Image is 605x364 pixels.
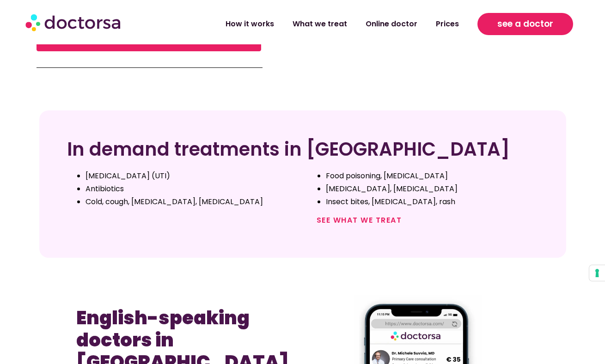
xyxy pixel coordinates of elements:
a: How it works [216,13,283,35]
a: Online doctor [356,13,427,35]
li: [MEDICAL_DATA], [MEDICAL_DATA] [326,182,538,195]
li: Antibiotics [86,182,298,195]
h2: In demand treatments in [GEOGRAPHIC_DATA] [67,138,538,160]
nav: Menu [162,13,468,35]
span: see a doctor [497,17,553,31]
a: See what we treat [317,215,402,225]
li: Food poisoning, [MEDICAL_DATA] [326,170,538,182]
a: see a doctor [477,13,573,35]
li: Insect bites, [MEDICAL_DATA], rash [326,195,538,208]
li: [MEDICAL_DATA] (UTI) [86,170,298,182]
button: Your consent preferences for tracking technologies [589,265,605,281]
li: Cold, cough, [MEDICAL_DATA], [MEDICAL_DATA] [86,195,298,208]
a: Prices [427,13,468,35]
a: What we treat [283,13,356,35]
